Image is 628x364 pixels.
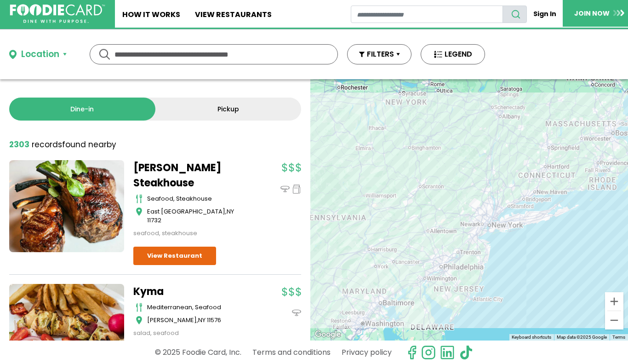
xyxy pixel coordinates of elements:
img: dinein_icon.svg [280,185,290,194]
button: FILTERS [347,44,411,64]
span: records [32,139,62,150]
img: cutlery_icon.svg [136,194,143,203]
button: Zoom in [605,292,623,311]
div: salad, seafood [133,329,248,338]
button: LEGEND [421,44,485,64]
button: Location [9,48,67,61]
a: Open this area in Google Maps (opens a new window) [313,329,343,341]
a: Sign In [527,6,563,23]
a: Terms [612,335,625,340]
div: , [147,316,248,325]
span: 11732 [147,216,161,225]
input: restaurant search [351,6,503,23]
a: Privacy policy [342,344,392,360]
img: map_icon.svg [136,316,143,325]
span: [PERSON_NAME] [147,316,197,324]
button: Keyboard shortcuts [512,334,551,341]
div: Location [21,48,59,61]
img: linkedin.svg [440,345,455,360]
img: pickup_icon.svg [292,185,301,194]
a: Kyma [133,284,248,299]
div: , [147,207,248,225]
span: Map data ©2025 Google [557,335,607,340]
img: dinein_icon.svg [292,308,301,318]
p: © 2025 Foodie Card, Inc. [155,344,241,360]
div: seafood, steakhouse [147,194,248,203]
span: NY [198,316,206,324]
img: map_icon.svg [136,207,143,216]
a: Pickup [155,98,302,121]
a: View Restaurant [133,247,216,265]
span: East [GEOGRAPHIC_DATA] [147,207,225,216]
svg: check us out on facebook [405,345,419,360]
div: seafood, steakhouse [133,229,248,238]
img: tiktok.svg [459,345,474,360]
img: FoodieCard; Eat, Drink, Save, Donate [10,4,105,23]
img: cutlery_icon.svg [136,303,143,312]
a: Terms and conditions [252,344,331,360]
strong: 2303 [9,139,29,150]
img: Google [313,329,343,341]
button: Zoom out [605,311,623,329]
a: [PERSON_NAME] Steakhouse [133,160,248,191]
div: found nearby [9,139,116,151]
span: NY [227,207,234,216]
a: Dine-in [9,98,155,121]
span: 11576 [207,316,221,324]
button: search [502,6,527,23]
div: mediterranean, seafood [147,303,248,312]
